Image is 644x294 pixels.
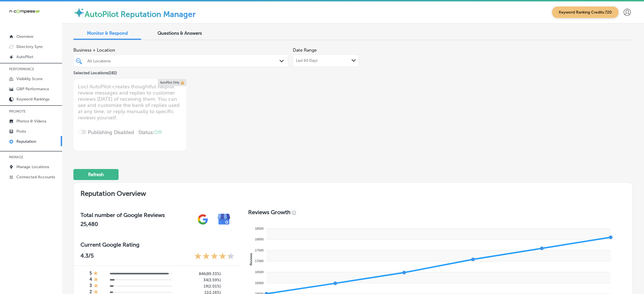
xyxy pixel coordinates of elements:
[93,271,98,277] div: 1 Star
[249,253,252,266] text: Reviews
[87,58,280,63] div: All Locations
[16,97,49,102] p: Keyword Rankings
[255,281,264,285] tspan: 16000
[255,249,264,252] tspan: 17500
[194,252,235,261] div: 4.3 Stars
[80,241,235,248] h3: Current Google Rating
[213,209,235,230] img: e7ababfa220611ac49bdb491a11684a6.png
[296,58,318,63] span: Last 60 Days
[248,209,291,216] h3: Reviews Growth
[89,283,92,289] h4: 3
[80,221,165,227] h2: 25,480
[293,47,317,53] label: Date Range
[255,227,264,230] tspan: 18500
[552,6,619,18] span: Keyword Ranking Credits: 720
[16,175,55,179] p: Connected Accounts
[255,259,264,263] tspan: 17000
[177,278,221,282] h5: 34 ( 3.59% )
[16,76,43,81] p: Visibility Score
[177,271,221,276] h5: 846 ( 89.33% )
[73,68,117,75] p: Selected Locations ( 182 )
[85,10,196,19] label: AutoPilot Reputation Manager
[255,270,264,274] tspan: 16500
[80,252,94,261] p: 4.3 /5
[87,30,128,36] span: Monitor & Respond
[192,209,213,230] img: gPZS+5FD6qPJAAAAABJRU5ErkJggg==
[93,283,99,289] div: 1 Star
[89,271,92,277] h4: 5
[16,129,26,134] p: Posts
[74,183,632,202] h2: Reputation Overview
[16,54,33,59] p: AutoPilot
[255,238,264,241] tspan: 18000
[73,169,119,180] button: Refresh
[16,139,36,144] p: Reputation
[16,119,46,124] p: Photos & Videos
[73,47,288,53] span: Business + Location
[73,7,85,18] img: autopilot-icon
[158,30,202,36] span: Questions & Answers
[93,277,99,283] div: 1 Star
[16,164,49,169] p: Manage Locations
[177,284,221,289] h5: 19 ( 2.01% )
[89,277,92,283] h4: 4
[16,34,33,39] p: Overview
[9,9,40,14] img: 660ab0bf-5cc7-4cb8-ba1c-48b5ae0f18e60NCTV_CLogo_TV_Black_-500x88.png
[16,87,49,91] p: GBP Performance
[16,44,43,49] p: Directory Sync
[80,212,165,218] h3: Total number of Google Reviews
